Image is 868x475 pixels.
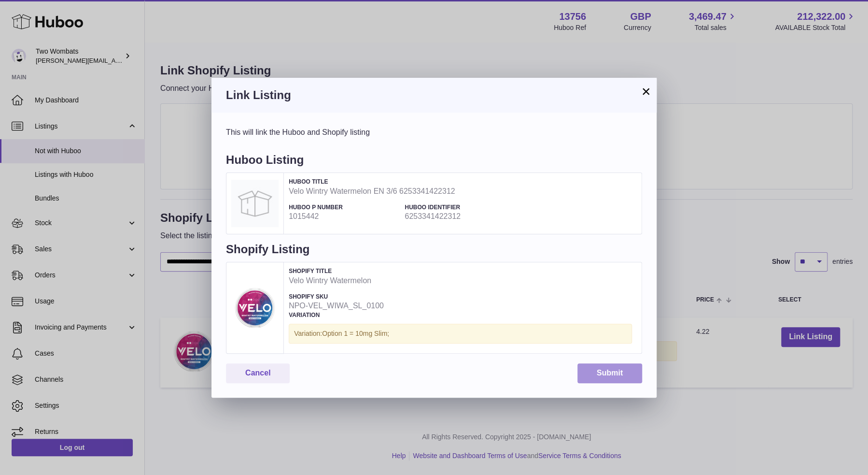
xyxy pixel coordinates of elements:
[640,86,652,97] button: ×
[289,293,400,301] h4: Shopify SKU
[289,324,632,344] div: Variation:
[226,363,290,383] button: Cancel
[289,203,400,211] h4: Huboo P number
[405,203,516,211] h4: Huboo Identifier
[289,311,632,319] h4: Variation
[289,275,632,286] strong: Velo Wintry Watermelon
[289,186,632,197] strong: Velo Wintry Watermelon EN 3/6 6253341422312
[226,152,642,173] h4: Huboo Listing
[322,330,389,337] span: Option 1 = 10mg Slim;
[289,267,632,275] h4: Shopify Title
[226,242,642,262] h4: Shopify Listing
[226,87,642,103] h3: Link Listing
[405,211,516,222] strong: 6253341422312
[289,211,400,222] strong: 1015442
[231,284,279,331] img: Velo Wintry Watermelon
[226,127,642,138] div: This will link the Huboo and Shopify listing
[577,363,642,383] button: Submit
[231,180,279,227] img: Velo Wintry Watermelon EN 3/6 6253341422312
[289,301,400,311] strong: NPO-VEL_WIWA_SL_0100
[289,178,632,186] h4: Huboo Title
